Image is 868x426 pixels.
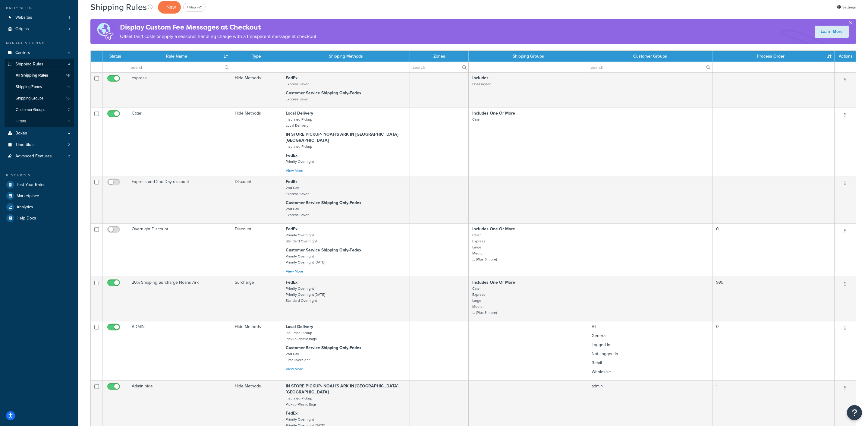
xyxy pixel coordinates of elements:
th: Zones [410,51,469,62]
strong: FedEx [286,74,297,81]
span: Shipping Zones [16,84,42,89]
a: Advanced Features 2 [5,150,74,162]
span: Origins [15,26,29,31]
small: Insulated Pickup Pickup-Plastic Bags [286,330,317,341]
strong: Customer Service Shipping Only-Fedex [286,344,361,351]
strong: Includes One Or More [472,226,515,232]
small: Cater Express Large Medium ... (Plus 3 more) [472,286,497,315]
a: View More [286,268,303,274]
span: Time Slots [15,142,35,147]
td: 20% Shipping Surcharge Noahs Ark [128,276,231,321]
small: Insulated Pickup Pickup-Plastic Bags [286,395,317,407]
strong: Customer Service Shipping Only-Fedex [286,247,361,253]
strong: IN STORE PICKUP- NOAH'S ARK IN [GEOGRAPHIC_DATA] [GEOGRAPHIC_DATA] [286,131,398,143]
td: Express and 2nd Day discount [128,176,231,223]
strong: FedEx [286,152,297,158]
span: 11 [67,84,70,89]
td: All [588,321,712,380]
td: express [128,72,231,107]
li: Test Your Rates [5,179,74,190]
th: Customer Groups [588,51,712,62]
li: Shipping Groups [5,93,74,104]
a: Time Slots 2 [5,139,74,150]
small: Cater Express Large Medium ... (Plus 6 more) [472,232,497,262]
small: Unassigned [472,81,492,87]
a: View More [286,168,303,173]
strong: Includes One Or More [472,110,515,116]
span: Customer Groups [16,107,45,112]
li: All Shipping Rules [5,70,74,81]
small: Express Saver [286,81,309,87]
th: Rule Name : activate to sort column ascending [128,51,231,62]
img: duties-banner-06bc72dcb5fe05cb3f9472aba00be2ae8eb53ab6f0d8bb03d382ba314ac3c341.png [90,18,120,44]
a: Learn More [815,25,849,37]
strong: Customer Service Shipping Only-Fedex [286,199,361,206]
a: Customer Groups 7 [5,104,74,115]
p: Not Logged in [592,351,709,357]
td: 0 [712,223,835,276]
li: Boxes [5,128,74,139]
small: Insulated Pickup [286,144,312,149]
small: 2nd Day Express Saver [286,206,309,217]
small: Priority Overnight Priority Overnight [DATE] [286,253,325,265]
td: Hide Methods [231,321,282,380]
a: All Shipping Rules 16 [5,70,74,81]
input: Search [128,62,231,72]
strong: FedEx [286,410,297,416]
td: Discount [231,223,282,276]
td: Hide Methods [231,72,282,107]
td: Cater [128,107,231,176]
small: 2nd Day First Overnight [286,351,310,362]
a: View More [286,366,303,371]
h1: Shipping Rules [90,1,147,13]
td: Surcharge [231,276,282,321]
th: Shipping Groups [469,51,588,62]
td: 0 [712,321,835,380]
li: Origins [5,23,74,34]
span: 1 [68,118,70,124]
li: Websites [5,12,74,23]
p: + New [158,1,181,13]
li: Shipping Rules [5,58,74,127]
span: 1 [69,26,70,31]
span: Shipping Groups [16,96,43,101]
span: 16 [66,73,70,78]
a: Analytics [5,201,74,212]
input: Search [588,62,712,72]
a: Websites 1 [5,12,74,23]
span: Shipping Rules [15,62,43,67]
a: Shipping Groups 15 [5,93,74,104]
th: Shipping Methods [282,51,410,62]
td: Discount [231,176,282,223]
li: Marketplace [5,190,74,201]
strong: FedEx [286,226,297,232]
small: Priority Overnight Priority Overnight [DATE] Standard Overnight [286,286,325,303]
div: Resources [5,172,74,178]
li: Filters [5,115,74,127]
strong: Includes One Or More [472,279,515,285]
a: Help Docs [5,213,74,223]
span: Analytics [17,204,33,210]
strong: FedEx [286,178,297,185]
span: 15 [66,96,70,101]
a: Settings [837,3,856,11]
a: Shipping Zones 11 [5,81,74,92]
li: Carriers [5,47,74,58]
span: All Shipping Rules [16,73,48,78]
th: Status [102,51,128,62]
p: Offset tariff costs or apply a seasonal handling charge with a transparent message at checkout. [120,32,318,40]
span: Marketplace [17,193,39,198]
span: Advanced Features [15,153,52,159]
li: Customer Groups [5,104,74,115]
input: Search [410,62,468,72]
li: Advanced Features [5,150,74,162]
span: Test Your Rates [17,182,46,187]
p: Wholesale [592,369,709,375]
strong: Local Delivery [286,110,313,116]
th: Actions [835,51,856,62]
a: Carriers 4 [5,47,74,58]
a: + New (v1) [183,2,206,11]
td: ADMIN [128,321,231,380]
